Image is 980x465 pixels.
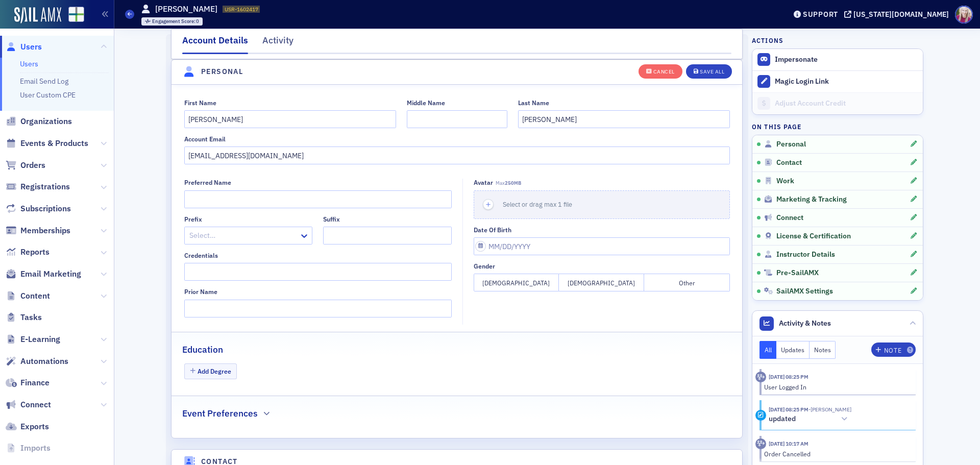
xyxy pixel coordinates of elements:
[61,7,84,24] a: View Homepage
[752,92,923,114] a: Adjust Account Credit
[474,237,730,255] input: MM/DD/YYYY
[20,356,68,367] span: Automations
[776,341,810,359] button: Updates
[769,373,808,380] time: 12/31/2023 08:25 PM
[6,181,70,192] a: Registrations
[262,34,293,53] div: Activity
[769,440,808,447] time: 12/14/2023 10:17 AM
[20,443,51,454] span: Imports
[20,290,50,302] span: Content
[686,64,732,78] button: Save All
[6,377,50,388] a: Finance
[776,140,806,149] span: Personal
[764,382,909,391] div: User Logged In
[871,342,916,357] button: Note
[184,215,202,223] div: Prefix
[6,225,70,236] a: Memberships
[6,160,45,171] a: Orders
[6,443,51,454] a: Imports
[844,11,952,18] button: [US_STATE][DOMAIN_NAME]
[853,10,949,19] div: [US_STATE][DOMAIN_NAME]
[68,7,84,22] img: SailAMX
[6,268,81,280] a: Email Marketing
[776,213,803,223] span: Connect
[20,77,68,86] a: Email Send Log
[884,348,901,353] div: Note
[496,180,521,186] span: Max
[955,6,973,23] span: Profile
[20,138,88,149] span: Events & Products
[6,290,50,302] a: Content
[755,438,766,449] div: Activity
[20,377,50,388] span: Finance
[20,181,70,192] span: Registrations
[6,116,72,127] a: Organizations
[776,250,835,259] span: Instructor Details
[639,64,682,78] button: Cancel
[779,318,831,329] span: Activity & Notes
[752,122,923,131] h4: On this page
[776,177,794,186] span: Work
[152,18,197,25] span: Engagement Score :
[184,135,226,143] div: Account Email
[20,247,50,258] span: Reports
[808,406,851,413] span: Brandy Hales
[6,399,51,410] a: Connect
[474,190,730,219] button: Select or drag max 1 file
[20,59,38,68] a: Users
[184,288,217,296] div: Prior Name
[653,69,675,75] div: Cancel
[6,138,88,149] a: Events & Products
[776,268,819,278] span: Pre-SailAMX
[20,41,42,53] span: Users
[505,180,521,186] span: 250MB
[769,406,808,413] time: 12/31/2023 08:25 PM
[6,247,50,258] a: Reports
[776,195,847,204] span: Marketing & Tracking
[776,232,851,241] span: License & Certification
[184,99,216,107] div: First Name
[776,287,833,296] span: SailAMX Settings
[225,6,258,13] span: USR-1602417
[6,356,68,367] a: Automations
[141,17,203,26] div: Engagement Score: 0
[644,274,729,291] button: Other
[503,200,572,208] span: Select or drag max 1 file
[755,372,766,382] div: Activity
[323,215,340,223] div: Suffix
[20,203,71,214] span: Subscriptions
[20,312,42,323] span: Tasks
[182,407,258,420] h2: Event Preferences
[14,7,61,23] img: SailAMX
[769,414,796,424] h5: updated
[407,99,445,107] div: Middle Name
[752,70,923,92] button: Magic Login Link
[20,160,45,171] span: Orders
[6,312,42,323] a: Tasks
[20,225,70,236] span: Memberships
[20,90,76,100] a: User Custom CPE
[803,10,838,19] div: Support
[20,421,49,432] span: Exports
[775,77,918,86] div: Magic Login Link
[775,55,818,64] button: Impersonate
[20,334,60,345] span: E-Learning
[6,41,42,53] a: Users
[6,334,60,345] a: E-Learning
[474,179,493,186] div: Avatar
[764,449,909,458] div: Order Cancelled
[20,399,51,410] span: Connect
[474,226,511,234] div: Date of Birth
[474,262,495,270] div: Gender
[6,421,49,432] a: Exports
[152,19,200,25] div: 0
[20,268,81,280] span: Email Marketing
[769,414,851,425] button: updated
[184,179,231,186] div: Preferred Name
[776,158,802,167] span: Contact
[518,99,549,107] div: Last Name
[201,66,243,77] h4: Personal
[6,203,71,214] a: Subscriptions
[775,99,918,108] div: Adjust Account Credit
